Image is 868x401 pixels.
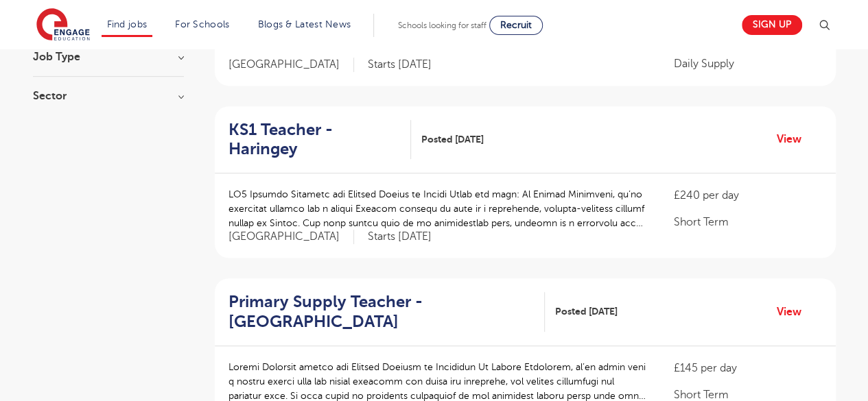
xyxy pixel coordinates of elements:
[228,120,412,160] a: KS1 Teacher - Haringey
[36,8,90,42] img: Engage Education
[777,130,812,148] a: View
[258,19,351,29] a: Blogs & Latest News
[673,187,821,204] p: £240 per day
[368,230,432,244] p: Starts [DATE]
[33,51,184,62] h3: Job Type
[742,15,802,35] a: Sign up
[368,58,432,72] p: Starts [DATE]
[777,303,812,321] a: View
[421,132,484,147] span: Posted [DATE]
[228,292,545,332] a: Primary Supply Teacher - [GEOGRAPHIC_DATA]
[500,20,532,30] span: Recruit
[228,292,534,332] h2: Primary Supply Teacher - [GEOGRAPHIC_DATA]
[175,19,229,29] a: For Schools
[33,90,184,101] h3: Sector
[673,214,821,230] p: Short Term
[555,304,618,319] span: Posted [DATE]
[398,21,486,30] span: Schools looking for staff
[228,187,646,230] p: LO5 Ipsumdo Sitametc adi Elitsed Doeius te Incidi Utlab etd magn: Al Enimad Minimveni, qu’no exer...
[107,19,148,29] a: Find jobs
[673,56,821,72] p: Daily Supply
[489,16,543,35] a: Recruit
[228,230,354,244] span: [GEOGRAPHIC_DATA]
[673,360,821,376] p: £145 per day
[228,120,401,160] h2: KS1 Teacher - Haringey
[228,58,354,72] span: [GEOGRAPHIC_DATA]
